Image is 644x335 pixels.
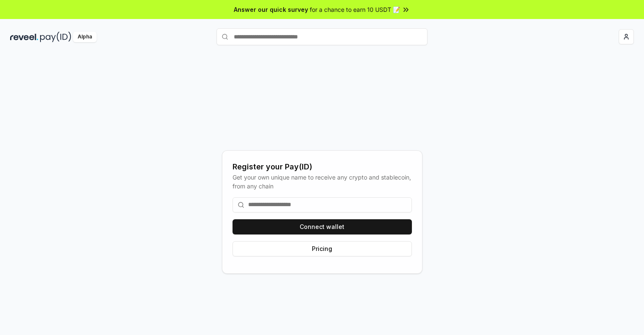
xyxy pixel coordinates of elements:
img: reveel_dark [10,32,38,42]
button: Connect wallet [233,219,412,234]
button: Pricing [233,241,412,256]
span: for a chance to earn 10 USDT 📝 [310,5,400,14]
span: Answer our quick survey [234,5,308,14]
img: pay_id [40,32,71,42]
div: Alpha [73,32,97,42]
div: Register your Pay(ID) [233,161,412,173]
div: Get your own unique name to receive any crypto and stablecoin, from any chain [233,173,412,191]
